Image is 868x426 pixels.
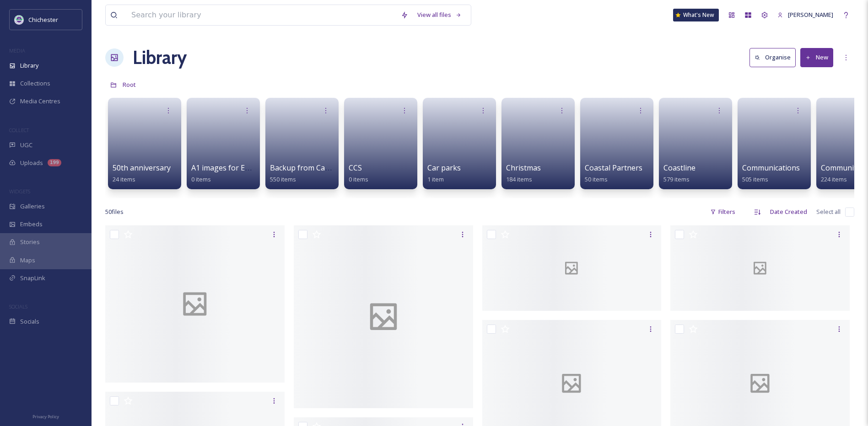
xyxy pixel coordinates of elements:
[28,16,58,24] span: Chichester
[270,175,296,183] span: 550 items
[506,164,541,183] a: Christmas184 items
[113,164,171,183] a: 50th anniversary24 items
[585,164,642,183] a: Coastal Partners50 items
[20,79,50,88] span: Collections
[821,164,866,183] a: Communities224 items
[349,175,368,183] span: 0 items
[123,80,136,89] span: Root
[427,164,461,183] a: Car parks1 item
[349,163,362,173] span: CCS
[506,175,532,183] span: 184 items
[749,48,796,67] button: Organise
[427,163,461,173] span: Car parks
[20,256,35,265] span: Maps
[9,303,27,310] span: SOCIALS
[9,127,29,133] span: COLLECT
[673,9,719,21] a: What's New
[20,159,43,167] span: Uploads
[766,203,812,221] div: Date Created
[663,164,695,183] a: Coastline579 items
[127,5,396,25] input: Search your library
[742,164,800,183] a: Communications505 items
[413,6,466,24] a: View all files
[20,317,39,326] span: Socials
[48,159,61,166] div: 199
[20,238,40,246] span: Stories
[123,79,136,90] a: Root
[821,175,847,183] span: 224 items
[133,44,187,71] a: Library
[9,188,30,195] span: WIDGETS
[821,163,866,173] span: Communities
[20,274,45,282] span: SnapLink
[32,410,59,421] a: Privacy Policy
[816,208,841,216] span: Select all
[9,47,25,54] span: MEDIA
[20,220,43,229] span: Embeds
[663,163,695,173] span: Coastline
[113,163,171,173] span: 50th anniversary
[191,164,274,183] a: A1 images for EPH walls0 items
[20,202,45,211] span: Galleries
[191,175,211,183] span: 0 items
[191,163,274,173] span: A1 images for EPH walls
[742,175,768,183] span: 505 items
[20,141,32,149] span: UGC
[105,208,124,216] span: 50 file s
[270,164,343,183] a: Backup from Camera550 items
[800,48,833,67] button: New
[663,175,690,183] span: 579 items
[15,15,24,24] img: Logo_of_Chichester_District_Council.png
[427,175,444,183] span: 1 item
[32,414,59,420] span: Privacy Policy
[349,164,368,183] a: CCS0 items
[20,61,38,70] span: Library
[270,163,343,173] span: Backup from Camera
[585,163,642,173] span: Coastal Partners
[773,6,838,24] a: [PERSON_NAME]
[706,203,740,221] div: Filters
[788,11,833,19] span: [PERSON_NAME]
[742,163,800,173] span: Communications
[749,48,800,67] a: Organise
[20,97,60,106] span: Media Centres
[113,175,135,183] span: 24 items
[585,175,608,183] span: 50 items
[506,163,541,173] span: Christmas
